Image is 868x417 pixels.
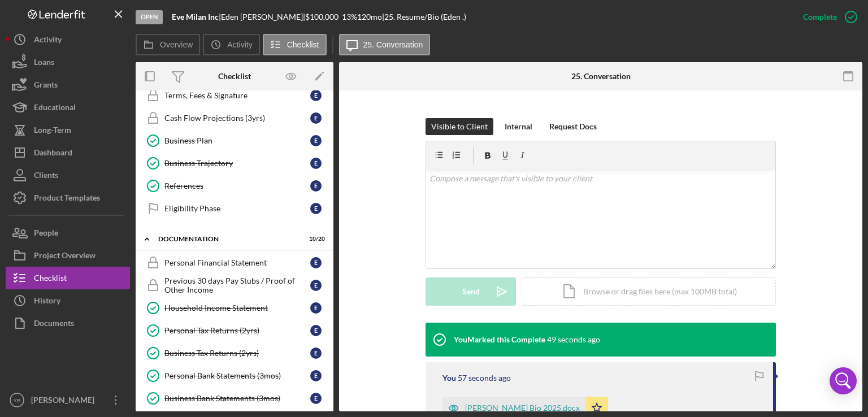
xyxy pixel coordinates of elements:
[227,40,252,49] label: Activity
[14,397,21,403] text: YB
[6,244,130,267] button: Project Overview
[803,6,837,28] div: Complete
[357,12,382,21] div: 120 mo
[310,302,322,314] div: E
[499,118,538,135] button: Internal
[458,373,511,383] time: 2025-09-05 15:36
[310,203,322,214] div: E
[426,277,516,306] button: Send
[431,118,488,135] div: Visible to Client
[6,389,130,411] button: YB[PERSON_NAME]
[203,34,259,55] button: Activity
[141,387,328,410] a: Business Bank Statements (3mos)E
[141,152,328,175] a: Business TrajectoryE
[34,289,60,315] div: History
[218,72,251,81] div: Checklist
[6,186,130,209] button: Product Templates
[263,34,327,55] button: Checklist
[6,221,130,244] a: People
[141,129,328,152] a: Business PlanE
[792,6,862,28] button: Complete
[164,91,310,100] div: Terms, Fees & Signature
[34,186,100,212] div: Product Templates
[164,349,310,358] div: Business Tax Returns (2yrs)
[6,164,130,186] button: Clients
[141,364,328,387] a: Personal Bank Statements (3mos)E
[310,90,322,101] div: E
[342,12,357,21] div: 13 %
[34,51,54,76] div: Loans
[363,40,423,49] label: 25. Conversation
[6,267,130,289] button: Checklist
[164,371,310,380] div: Personal Bank Statements (3mos)
[310,325,322,336] div: E
[34,96,76,121] div: Educational
[158,236,297,242] div: Documentation
[34,164,58,189] div: Clients
[164,136,310,145] div: Business Plan
[141,84,328,107] a: Terms, Fees & SignatureE
[547,335,600,344] time: 2025-09-05 15:37
[34,221,58,247] div: People
[310,280,322,291] div: E
[571,72,631,81] div: 25. Conversation
[462,277,480,306] div: Send
[34,141,72,167] div: Dashboard
[172,12,219,21] b: Eve Milan Inc
[34,73,58,99] div: Grants
[136,34,200,55] button: Overview
[6,28,130,51] button: Activity
[6,73,130,96] button: Grants
[6,51,130,73] button: Loans
[164,114,310,123] div: Cash Flow Projections (3yrs)
[310,180,322,192] div: E
[544,118,602,135] button: Request Docs
[141,319,328,342] a: Personal Tax Returns (2yrs)E
[141,274,328,297] a: Previous 30 days Pay Stubs / Proof of Other IncomeE
[34,244,96,270] div: Project Overview
[136,10,163,24] div: Open
[164,276,310,294] div: Previous 30 days Pay Stubs / Proof of Other Income
[164,303,310,312] div: Household Income Statement
[141,197,328,220] a: Eligibility PhaseE
[6,289,130,312] button: History
[549,118,597,135] div: Request Docs
[305,12,338,21] span: $100,000
[164,159,310,168] div: Business Trajectory
[442,373,456,383] div: You
[141,175,328,197] a: ReferencesE
[141,107,328,129] a: Cash Flow Projections (3yrs)E
[465,403,580,412] div: [PERSON_NAME] Bio 2025.docx
[6,119,130,141] button: Long-Term
[426,118,493,135] button: Visible to Client
[221,12,305,21] div: Eden [PERSON_NAME] |
[6,312,130,335] button: Documents
[34,312,74,337] div: Documents
[310,370,322,381] div: E
[339,34,431,55] button: 25. Conversation
[28,389,102,414] div: [PERSON_NAME]
[310,393,322,404] div: E
[141,297,328,319] a: Household Income StatementE
[164,258,310,267] div: Personal Financial Statement
[310,112,322,124] div: E
[6,141,130,164] button: Dashboard
[164,394,310,403] div: Business Bank Statements (3mos)
[454,335,545,344] div: You Marked this Complete
[382,12,466,21] div: | 25. Resume/Bio (Eden .)
[34,28,62,54] div: Activity
[172,12,221,21] div: |
[6,96,130,119] button: Educational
